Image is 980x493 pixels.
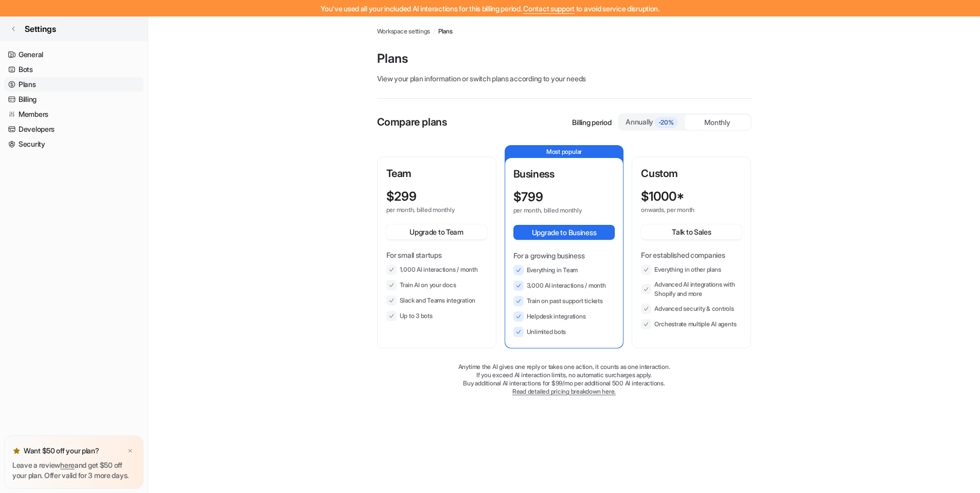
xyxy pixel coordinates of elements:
div: Annually [623,116,681,128]
span: Contact support [523,4,575,13]
li: Slack and Teams integration [386,295,487,306]
li: Advanced security & controls [641,304,742,314]
p: View your plan information or switch plans according to your needs [377,73,752,84]
p: onwards, per month [641,206,723,214]
img: x [127,448,133,454]
p: Anytime the AI gives one reply or takes one action, it counts as one interaction. [377,363,752,371]
p: For a growing business [513,250,615,261]
span: / [433,27,435,36]
p: per month, billed monthly [513,206,597,215]
p: Plans [377,50,752,67]
li: Advanced AI integrations with Shopify and more [641,280,742,298]
p: Want $50 off your plan? [24,446,99,456]
p: For established companies [641,250,742,260]
p: Leave a review and get $50 off your plan. Offer valid for 3 more days. [12,460,135,481]
div: Monthly [685,115,751,130]
a: Security [4,137,144,151]
a: Bots [4,62,144,77]
a: Plans [438,27,453,36]
p: Compare plans [377,114,447,130]
a: Developers [4,122,144,136]
li: Train AI on your docs [386,280,487,290]
img: star [12,447,21,455]
button: Upgrade to Business [513,225,615,240]
li: Train on past support tickets [513,296,615,306]
span: -20% [655,117,678,128]
p: Custom [641,166,742,181]
p: Buy additional AI interactions for $99/mo per additional 500 AI interactions. [377,379,752,388]
a: Plans [4,77,144,92]
a: General [4,47,144,62]
li: Everything in other plans [641,265,742,275]
p: $ 299 [386,189,417,204]
p: $ 799 [513,190,543,204]
p: per month, billed monthly [386,206,469,214]
a: Members [4,107,144,121]
p: Business [513,166,615,182]
a: Read detailed pricing breakdown here. [512,388,616,395]
p: For small startups [386,250,487,260]
li: Unlimited bots [513,327,615,337]
li: 1,000 AI interactions / month [386,265,487,275]
li: Everything in Team [513,265,615,275]
p: Most popular [505,146,623,158]
button: Talk to Sales [641,224,742,239]
p: $ 1000* [641,189,684,204]
span: Settings [25,23,56,35]
p: Billing period [572,117,611,128]
a: here [60,461,75,469]
p: If you exceed AI interaction limits, no automatic surcharges apply. [377,371,752,379]
a: Workspace settings [377,27,431,36]
button: Upgrade to Team [386,224,487,239]
li: 3,000 AI interactions / month [513,280,615,291]
p: Team [386,166,487,181]
li: Up to 3 bots [386,311,487,321]
a: Billing [4,92,144,107]
li: Helpdesk integrations [513,311,615,322]
li: Orchestrate multiple AI agents [641,319,742,329]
